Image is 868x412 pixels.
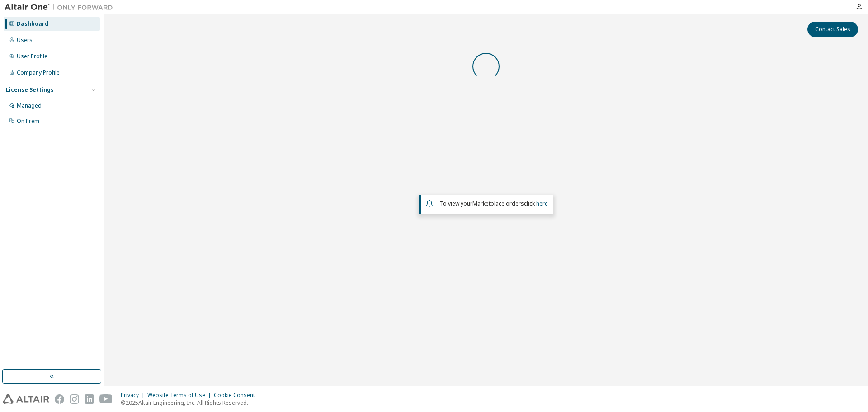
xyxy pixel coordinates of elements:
[440,200,548,207] span: To view your click
[147,392,214,399] div: Website Terms of Use
[17,102,42,109] div: Managed
[17,37,33,44] div: Users
[85,394,94,404] img: linkedin.svg
[70,394,79,404] img: instagram.svg
[17,117,39,125] div: On Prem
[6,86,54,94] div: License Settings
[55,394,64,404] img: facebook.svg
[99,394,113,404] img: youtube.svg
[17,53,47,60] div: User Profile
[121,392,147,399] div: Privacy
[5,3,118,12] img: Altair One
[807,22,858,37] button: Contact Sales
[3,394,49,404] img: altair_logo.svg
[536,200,548,207] a: here
[121,399,260,407] p: © 2025 Altair Engineering, Inc. All Rights Reserved.
[17,69,60,76] div: Company Profile
[214,392,260,399] div: Cookie Consent
[472,200,524,207] em: Marketplace orders
[17,20,48,28] div: Dashboard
